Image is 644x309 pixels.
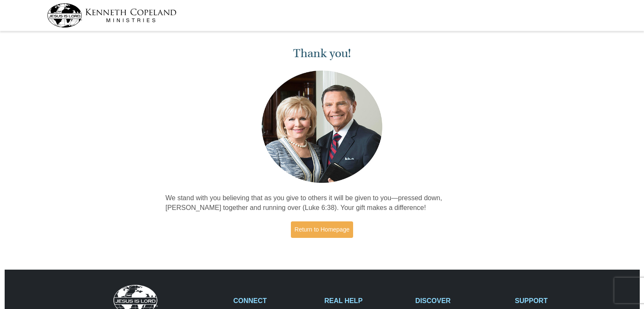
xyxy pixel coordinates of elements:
h2: CONNECT [233,297,315,305]
h2: DISCOVER [415,297,506,305]
h1: Thank you! [166,47,479,61]
h2: REAL HELP [324,297,406,305]
a: Return to Homepage [291,221,354,238]
img: kcm-header-logo.svg [47,3,177,28]
p: We stand with you believing that as you give to others it will be given to you—pressed down, [PER... [166,193,479,213]
h2: SUPPORT [515,297,597,305]
img: Kenneth and Gloria [260,69,384,185]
